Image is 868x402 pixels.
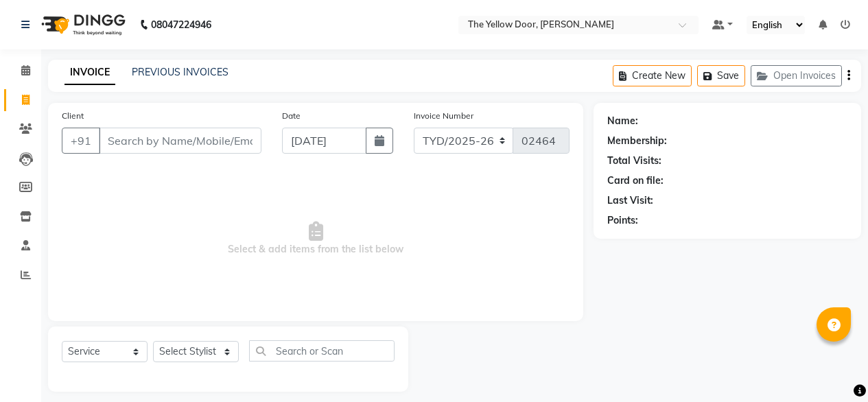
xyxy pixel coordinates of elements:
[414,110,473,122] label: Invoice Number
[607,154,661,168] div: Total Visits:
[751,65,842,86] button: Open Invoices
[99,128,261,154] input: Search by Name/Mobile/Email/Code
[282,110,301,122] label: Date
[151,5,211,44] b: 08047224946
[35,5,129,44] img: logo
[607,134,667,148] div: Membership:
[62,128,100,154] button: +91
[697,65,745,86] button: Save
[810,347,854,388] iframe: chat widget
[607,193,653,208] div: Last Visit:
[132,66,228,78] a: PREVIOUS INVOICES
[64,60,115,85] a: INVOICE
[62,110,84,122] label: Client
[249,340,395,362] input: Search or Scan
[607,114,638,128] div: Name:
[613,65,692,86] button: Create New
[607,174,664,188] div: Card on file:
[607,213,638,228] div: Points:
[62,170,570,307] span: Select & add items from the list below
